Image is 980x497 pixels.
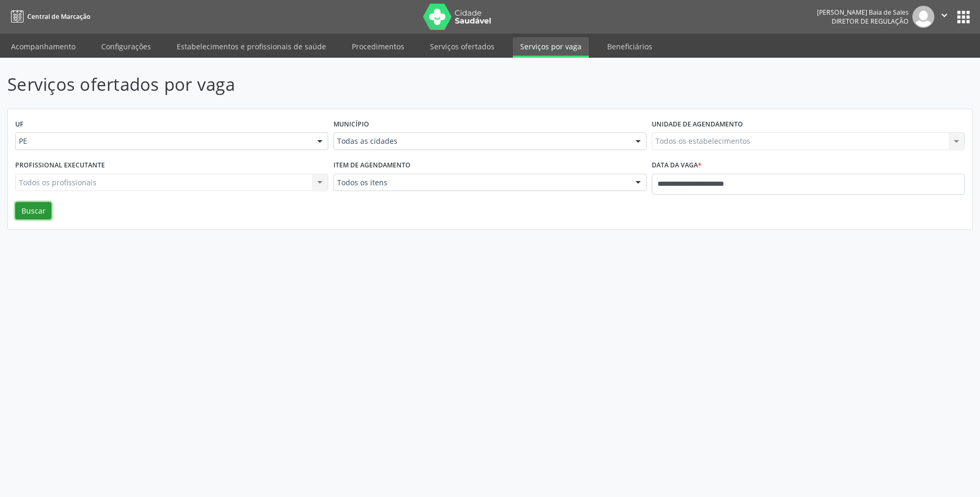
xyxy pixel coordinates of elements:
label: UF [15,117,24,133]
a: Central de Marcação [7,8,90,25]
button: Buscar [15,202,51,220]
p: Serviços ofertados por vaga [7,71,683,98]
label: Profissional executante [15,157,105,174]
a: Serviços ofertados [423,37,502,56]
label: Unidade de agendamento [652,117,743,133]
span: Todas as cidades [337,136,625,146]
span: Diretor de regulação [832,17,909,26]
div: [PERSON_NAME] Baia de Sales [817,8,909,17]
label: Item de agendamento [333,157,411,174]
span: Todos os itens [337,177,625,188]
button:  [934,6,954,28]
span: PE [19,136,307,146]
a: Estabelecimentos e profissionais de saúde [169,37,333,56]
a: Configurações [94,37,158,56]
img: img [912,6,934,28]
button: apps [954,8,973,26]
label: Data da vaga [652,157,702,174]
span: Central de Marcação [27,12,90,21]
i:  [939,9,950,21]
a: Procedimentos [344,37,412,56]
a: Acompanhamento [4,37,83,56]
label: Município [333,117,369,133]
a: Serviços por vaga [513,37,589,58]
a: Beneficiários [600,37,660,56]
